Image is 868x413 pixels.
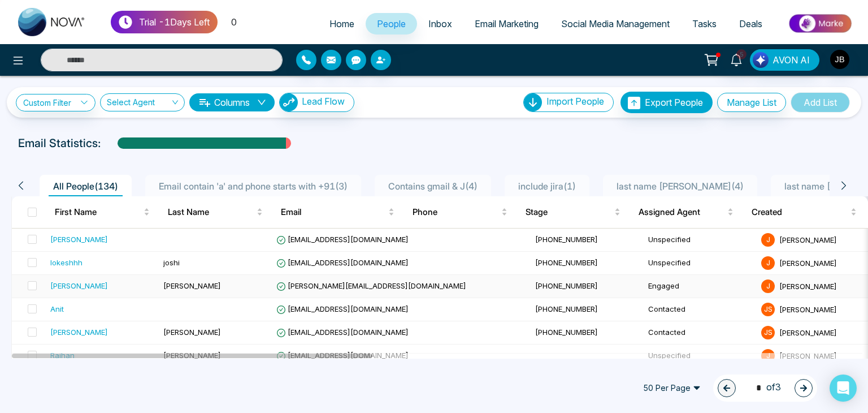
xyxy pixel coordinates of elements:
[753,52,769,68] img: Lead Flow
[743,196,865,228] th: Created
[761,349,775,363] span: J
[644,321,757,345] td: Contacted
[272,196,403,228] th: Email
[403,196,517,228] th: Phone
[779,235,837,244] span: [PERSON_NAME]
[163,351,221,360] span: [PERSON_NAME]
[276,281,466,290] span: [PERSON_NAME][EMAIL_ADDRESS][DOMAIN_NAME]
[644,275,757,298] td: Engaged
[163,281,221,290] span: [PERSON_NAME]
[761,233,775,247] span: J
[46,196,159,228] th: First Name
[189,93,275,111] button: Columnsdown
[50,280,108,291] div: [PERSON_NAME]
[302,96,345,107] span: Lead Flow
[752,205,848,219] span: Created
[723,49,750,69] a: 5
[830,375,857,402] div: Open Intercom Messenger
[16,94,96,111] a: Custom Filter
[535,235,598,244] span: [PHONE_NUMBER]
[761,326,775,339] span: J S
[55,205,141,219] span: First Name
[749,380,781,395] span: of 3
[546,96,604,107] span: Import People
[535,304,598,313] span: [PHONE_NUMBER]
[280,93,298,111] img: Lead Flow
[750,49,819,71] button: AVON AI
[761,256,775,270] span: J
[779,11,861,36] img: Market-place.gif
[681,13,728,35] a: Tasks
[561,18,670,29] span: Social Media Management
[526,205,612,219] span: Stage
[276,328,409,337] span: [EMAIL_ADDRESS][DOMAIN_NAME]
[384,180,482,192] span: Contains gmail & J ( 4 )
[761,303,775,316] span: J S
[377,18,406,29] span: People
[50,326,108,338] div: [PERSON_NAME]
[772,53,810,67] span: AVON AI
[163,328,221,337] span: [PERSON_NAME]
[779,258,837,267] span: [PERSON_NAME]
[644,252,757,275] td: Unspecified
[517,196,630,228] th: Stage
[830,50,849,69] img: User Avatar
[276,304,409,313] span: [EMAIL_ADDRESS][DOMAIN_NAME]
[276,258,409,267] span: [EMAIL_ADDRESS][DOMAIN_NAME]
[159,196,272,228] th: Last Name
[612,180,748,192] span: last name [PERSON_NAME] ( 4 )
[50,350,75,361] div: Raihan
[257,98,266,107] span: down
[644,345,757,368] td: Unspecified
[514,180,580,192] span: include jira ( 1 )
[620,92,713,113] button: Export People
[50,234,108,245] div: [PERSON_NAME]
[279,93,354,112] button: Lead Flow
[413,205,499,219] span: Phone
[779,304,837,313] span: [PERSON_NAME]
[276,235,409,244] span: [EMAIL_ADDRESS][DOMAIN_NAME]
[428,18,452,29] span: Inbox
[163,258,180,267] span: joshi
[139,15,210,29] p: Trial - 1 Days Left
[318,13,366,35] a: Home
[692,18,717,29] span: Tasks
[535,281,598,290] span: [PHONE_NUMBER]
[779,281,837,290] span: [PERSON_NAME]
[535,258,598,267] span: [PHONE_NUMBER]
[50,257,83,268] div: lokeshhh
[550,13,681,35] a: Social Media Management
[168,205,254,219] span: Last Name
[644,229,757,252] td: Unspecified
[779,328,837,337] span: [PERSON_NAME]
[761,279,775,293] span: J
[50,303,64,315] div: Anit
[275,93,354,112] a: Lead FlowLead Flow
[779,351,837,360] span: [PERSON_NAME]
[18,8,86,36] img: Nova CRM Logo
[639,205,725,219] span: Assigned Agent
[276,351,409,360] span: [EMAIL_ADDRESS][DOMAIN_NAME]
[475,18,539,29] span: Email Marketing
[635,379,709,397] span: 50 Per Page
[645,97,703,108] span: Export People
[366,13,417,35] a: People
[535,328,598,337] span: [PHONE_NUMBER]
[739,18,762,29] span: Deals
[728,13,774,35] a: Deals
[49,180,123,192] span: All People ( 134 )
[717,93,786,112] button: Manage List
[18,135,101,152] p: Email Statistics:
[154,180,352,192] span: Email contain 'a' and phone starts with +91 ( 3 )
[463,13,550,35] a: Email Marketing
[630,196,743,228] th: Assigned Agent
[281,205,386,219] span: Email
[329,18,354,29] span: Home
[417,13,463,35] a: Inbox
[644,298,757,321] td: Contacted
[736,49,747,59] span: 5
